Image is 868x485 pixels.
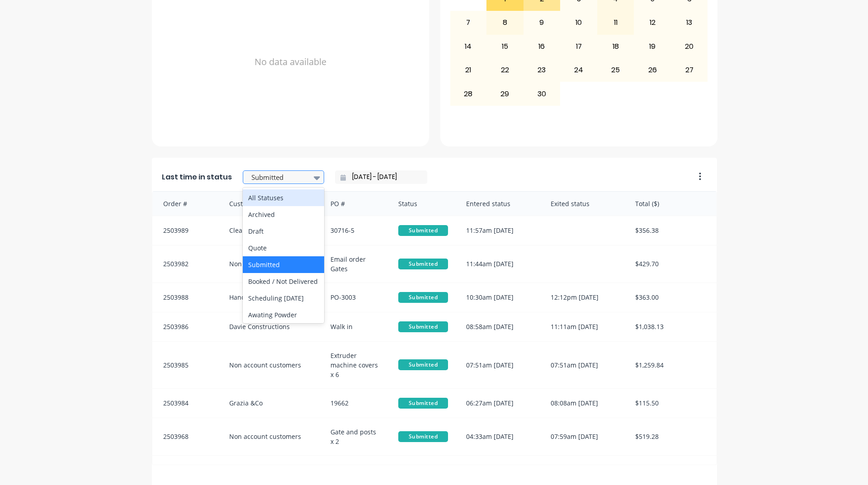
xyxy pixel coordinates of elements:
[243,273,324,290] div: Booked / Not Delivered
[450,82,486,105] div: 28
[243,223,324,240] div: Draft
[389,192,457,216] div: Status
[398,292,448,303] span: Submitted
[220,192,322,216] div: Customer
[626,192,717,216] div: Total ($)
[626,245,717,283] div: $429.70
[487,11,523,34] div: 8
[457,389,542,418] div: 06:27am [DATE]
[457,216,542,245] div: 11:57am [DATE]
[457,283,542,312] div: 10:30am [DATE]
[487,82,523,105] div: 29
[450,35,486,58] div: 14
[542,192,626,216] div: Exited status
[346,170,424,184] input: Filter by date
[398,359,448,370] span: Submitted
[152,342,220,388] div: 2503985
[243,189,324,206] div: All Statuses
[626,456,717,483] div: $4,081.83
[398,225,448,236] span: Submitted
[152,216,220,245] div: 2503989
[671,35,708,58] div: 20
[561,59,597,81] div: 24
[321,389,389,418] div: 19662
[220,312,322,341] div: Davie Constructions
[398,321,448,332] span: Submitted
[243,256,324,273] div: Submitted
[598,35,634,58] div: 18
[152,312,220,341] div: 2503986
[561,35,597,58] div: 17
[524,59,560,81] div: 23
[321,342,389,388] div: Extruder machine covers x 6
[220,389,322,418] div: Grazia &Co
[626,312,717,341] div: $1,038.13
[243,206,324,223] div: Archived
[152,245,220,283] div: 2503982
[457,342,542,388] div: 07:51am [DATE]
[321,216,389,245] div: 30716-5
[457,192,542,216] div: Entered status
[321,312,389,341] div: Walk in
[542,389,626,418] div: 08:08am [DATE]
[671,59,708,81] div: 27
[626,389,717,418] div: $115.50
[561,11,597,34] div: 10
[457,312,542,341] div: 08:58am [DATE]
[450,11,486,34] div: 7
[524,35,560,58] div: 16
[487,59,523,81] div: 22
[487,35,523,58] div: 15
[634,11,670,34] div: 12
[243,290,324,306] div: Scheduling [DATE]
[152,389,220,418] div: 2503984
[162,172,232,183] span: Last time in status
[398,398,448,409] span: Submitted
[243,240,324,256] div: Quote
[321,418,389,455] div: Gate and posts x 2
[152,418,220,455] div: 2503968
[220,283,322,312] div: Handy Man Steel Supplies
[626,283,717,312] div: $363.00
[321,245,389,283] div: Email order Gates
[398,431,448,442] span: Submitted
[634,59,670,81] div: 26
[220,342,322,388] div: Non account customers
[626,418,717,455] div: $519.28
[220,245,322,283] div: Non account customers
[152,192,220,216] div: Order #
[598,59,634,81] div: 25
[398,259,448,269] span: Submitted
[626,216,717,245] div: $356.38
[457,418,542,455] div: 04:33am [DATE]
[220,216,322,245] div: Clearly Frameless
[321,283,389,312] div: PO-3003
[152,283,220,312] div: 2503988
[450,59,486,81] div: 21
[220,418,322,455] div: Non account customers
[524,11,560,34] div: 9
[524,82,560,105] div: 30
[542,418,626,455] div: 07:59am [DATE]
[457,245,542,283] div: 11:44am [DATE]
[626,342,717,388] div: $1,259.84
[542,312,626,341] div: 11:11am [DATE]
[671,11,708,34] div: 13
[542,342,626,388] div: 07:51am [DATE]
[321,192,389,216] div: PO #
[598,11,634,34] div: 11
[542,283,626,312] div: 12:12pm [DATE]
[634,35,670,58] div: 19
[243,306,324,323] div: Awating Powder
